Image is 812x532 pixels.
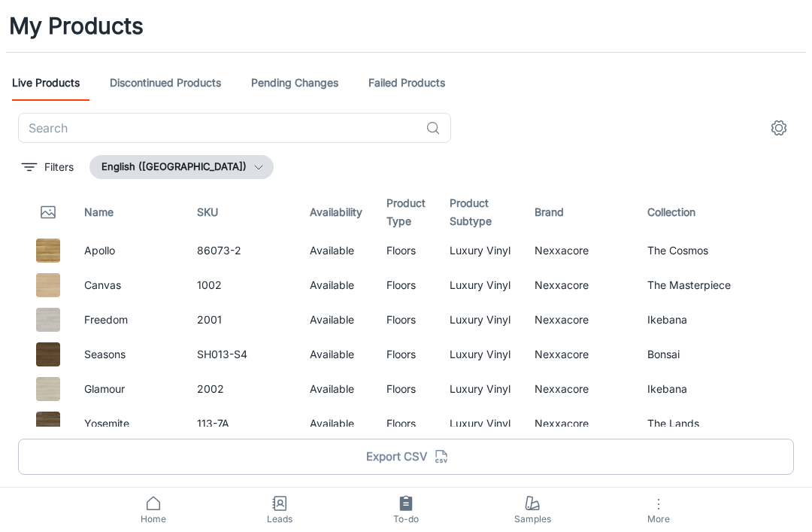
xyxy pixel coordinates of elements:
td: 113-7A [185,406,298,441]
td: Floors [374,406,438,441]
td: 1002 [185,268,298,302]
span: Samples [478,512,586,526]
td: Floors [374,268,438,302]
td: Nexxacore [523,302,635,337]
td: Nexxacore [523,372,635,406]
td: Available [298,337,374,372]
p: Filters [44,159,74,175]
span: Home [99,512,208,526]
td: The Masterpiece [635,268,748,302]
a: Seasons [84,348,126,360]
th: Availability [298,191,374,233]
td: 2002 [185,372,298,406]
button: filter [18,155,77,179]
th: Collection [635,191,748,233]
h1: My Products [9,9,144,43]
a: Pending Changes [251,65,338,101]
a: Samples [469,488,595,532]
th: Brand [523,191,635,233]
td: Nexxacore [523,268,635,302]
td: Luxury Vinyl [438,406,523,441]
button: Export CSV [18,439,794,475]
td: Luxury Vinyl [438,302,523,337]
a: To-do [343,488,469,532]
a: Discontinued Products [110,65,221,101]
td: 86073-2 [185,233,298,268]
td: Floors [374,233,438,268]
th: SKU [185,191,298,233]
td: Nexxacore [523,233,635,268]
button: English ([GEOGRAPHIC_DATA]) [89,155,274,179]
a: Live Products [12,65,80,101]
th: Product Subtype [438,191,523,233]
th: Name [72,191,185,233]
a: Yosemite [84,417,129,430]
a: Apollo [84,244,115,257]
td: Floors [374,302,438,337]
td: Nexxacore [523,406,635,441]
a: Leads [217,488,343,532]
span: More [604,513,713,524]
td: Bonsai [635,337,748,372]
td: Luxury Vinyl [438,233,523,268]
button: More [595,488,722,532]
td: Luxury Vinyl [438,337,523,372]
svg: Thumbnail [39,203,57,221]
td: Available [298,233,374,268]
td: Available [298,302,374,337]
td: The Lands [635,406,748,441]
td: Nexxacore [523,337,635,372]
td: Luxury Vinyl [438,268,523,302]
th: Product Type [374,191,438,233]
a: Freedom [84,313,128,326]
span: Leads [226,512,334,526]
td: Floors [374,337,438,372]
td: Luxury Vinyl [438,372,523,406]
input: Search [18,113,420,143]
a: Home [90,488,217,532]
td: 2001 [185,302,298,337]
span: To-do [352,512,460,526]
td: Ikebana [635,302,748,337]
td: Floors [374,372,438,406]
td: Available [298,372,374,406]
button: settings [764,113,794,143]
td: Available [298,268,374,302]
td: SH013-S4 [185,337,298,372]
td: Ikebana [635,372,748,406]
td: Available [298,406,374,441]
a: Glamour [84,382,125,395]
a: Canvas [84,278,121,291]
td: The Cosmos [635,233,748,268]
a: Failed Products [368,65,445,101]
